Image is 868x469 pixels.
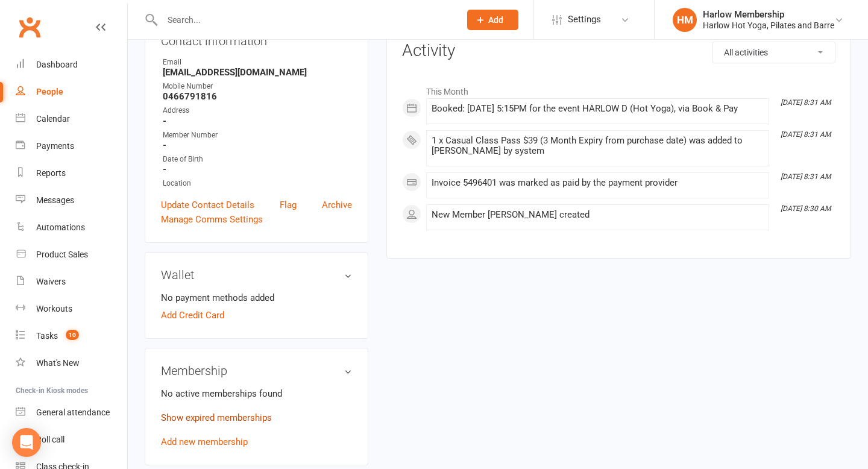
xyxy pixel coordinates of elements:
div: Product Sales [36,250,88,259]
div: Harlow Membership [703,9,834,20]
div: Member Number [163,130,352,141]
div: Booked: [DATE] 5:15PM for the event HARLOW D (Hot Yoga), via Book & Pay [432,104,764,114]
a: Archive [322,198,352,212]
button: Add [467,10,518,30]
div: General attendance [36,408,110,417]
a: Roll call [16,426,127,453]
a: Automations [16,214,127,241]
li: No payment methods added [161,291,352,305]
span: Settings [568,6,601,33]
a: Calendar [16,105,127,133]
div: Reports [36,168,66,178]
a: Add Credit Card [161,308,224,323]
a: Payments [16,133,127,160]
a: Dashboard [16,51,127,78]
h3: Contact information [161,30,352,48]
div: Workouts [36,304,72,313]
div: Open Intercom Messenger [12,428,41,457]
div: Harlow Hot Yoga, Pilates and Barre [703,20,834,31]
strong: [EMAIL_ADDRESS][DOMAIN_NAME] [163,67,352,78]
a: Update Contact Details [161,198,254,212]
a: Waivers [16,268,127,295]
div: Date of Birth [163,154,352,165]
a: Manage Comms Settings [161,212,263,227]
a: General attendance kiosk mode [16,399,127,426]
div: HM [673,8,697,32]
a: Messages [16,187,127,214]
div: 1 x Casual Class Pass $39 (3 Month Expiry from purchase date) was added to [PERSON_NAME] by system [432,136,764,156]
strong: - [163,116,352,127]
div: People [36,87,63,96]
strong: - [163,140,352,151]
a: Reports [16,160,127,187]
div: Mobile Number [163,81,352,92]
a: What's New [16,350,127,377]
div: Tasks [36,331,58,341]
a: Show expired memberships [161,412,272,423]
a: Product Sales [16,241,127,268]
div: Location [163,178,352,189]
a: People [16,78,127,105]
i: [DATE] 8:30 AM [781,204,831,213]
div: Payments [36,141,74,151]
div: Invoice 5496401 was marked as paid by the payment provider [432,178,764,188]
div: What's New [36,358,80,368]
input: Search... [159,11,451,28]
a: Workouts [16,295,127,323]
a: Tasks 10 [16,323,127,350]
h3: Wallet [161,268,352,282]
div: Automations [36,222,85,232]
strong: - [163,164,352,175]
li: This Month [402,79,835,98]
span: 10 [66,330,79,340]
div: Dashboard [36,60,78,69]
h3: Activity [402,42,835,60]
div: Messages [36,195,74,205]
strong: 0466791816 [163,91,352,102]
a: Flag [280,198,297,212]
div: Address [163,105,352,116]
h3: Membership [161,364,352,377]
a: Clubworx [14,12,45,42]
span: Add [488,15,503,25]
div: Calendar [36,114,70,124]
div: Roll call [36,435,64,444]
i: [DATE] 8:31 AM [781,130,831,139]
div: Email [163,57,352,68]
div: Waivers [36,277,66,286]
p: No active memberships found [161,386,352,401]
i: [DATE] 8:31 AM [781,98,831,107]
a: Add new membership [161,436,248,447]
i: [DATE] 8:31 AM [781,172,831,181]
div: New Member [PERSON_NAME] created [432,210,764,220]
